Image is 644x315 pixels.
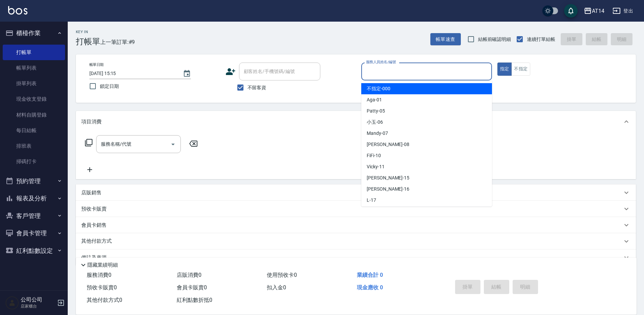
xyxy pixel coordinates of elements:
h5: 公司公司 [21,296,55,303]
span: 連續打單結帳 [527,36,555,43]
button: 櫃檯作業 [3,24,65,42]
a: 現金收支登錄 [3,91,65,107]
span: 店販消費 0 [177,272,201,278]
div: AT14 [592,7,604,15]
span: Mandy -07 [367,130,388,137]
p: 備註及來源 [81,254,107,261]
a: 每日結帳 [3,123,65,138]
p: 其他付款方式 [81,238,115,245]
span: 業績合計 0 [357,272,383,278]
a: 材料自購登錄 [3,107,65,123]
input: YYYY/MM/DD hh:mm [89,68,176,79]
span: 上一筆訂單:#9 [100,38,135,46]
button: 客戶管理 [3,207,65,225]
button: 登出 [610,5,636,17]
span: [PERSON_NAME] -08 [367,141,409,148]
span: 結帳前確認明細 [478,36,511,43]
h2: Key In [76,30,100,34]
span: L -17 [367,197,376,204]
span: 小玉 -06 [367,119,383,126]
span: FiFi -10 [367,152,381,159]
span: 使用預收卡 0 [267,272,297,278]
span: 會員卡販賣 0 [177,284,207,291]
span: 預收卡販賣 0 [87,284,117,291]
button: Choose date, selected date is 2025-10-15 [179,66,195,82]
div: 店販銷售 [76,185,636,201]
button: save [564,4,578,18]
span: 不指定 -000 [367,85,390,92]
p: 預收卡販賣 [81,205,107,213]
button: 不指定 [511,63,530,76]
span: 現金應收 0 [357,284,383,291]
button: 紅利點數設定 [3,242,65,260]
button: 指定 [497,63,512,76]
span: 不留客資 [248,84,266,91]
p: 隱藏業績明細 [87,262,118,269]
img: Logo [8,6,27,15]
div: 備註及來源 [76,249,636,266]
a: 掛單列表 [3,76,65,91]
label: 服務人員姓名/編號 [366,59,396,65]
a: 打帳單 [3,45,65,60]
a: 掃碼打卡 [3,154,65,169]
div: 項目消費 [76,111,636,132]
div: 其他付款方式 [76,233,636,249]
h3: 打帳單 [76,37,100,46]
a: 帳單列表 [3,60,65,76]
a: 排班表 [3,138,65,154]
span: 扣入金 0 [267,284,286,291]
span: [PERSON_NAME] -15 [367,174,409,181]
div: 會員卡銷售 [76,217,636,233]
button: 預約管理 [3,172,65,190]
div: 預收卡販賣 [76,201,636,217]
p: 店家櫃台 [21,303,55,309]
span: 服務消費 0 [87,272,111,278]
p: 項目消費 [81,118,102,125]
span: Vicky -11 [367,163,385,170]
label: 帳單日期 [89,62,104,67]
p: 店販銷售 [81,189,102,196]
span: Aga -01 [367,96,382,103]
img: Person [5,296,19,310]
span: 鎖定日期 [100,83,119,90]
button: 會員卡管理 [3,224,65,242]
span: 紅利點數折抵 0 [177,297,212,303]
span: [PERSON_NAME] -16 [367,186,409,193]
span: Patty -05 [367,107,385,115]
button: AT14 [581,4,607,18]
button: 報表及分析 [3,190,65,207]
button: 帳單速查 [430,33,461,46]
span: 其他付款方式 0 [87,297,122,303]
button: Open [168,139,178,150]
p: 會員卡銷售 [81,222,107,229]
